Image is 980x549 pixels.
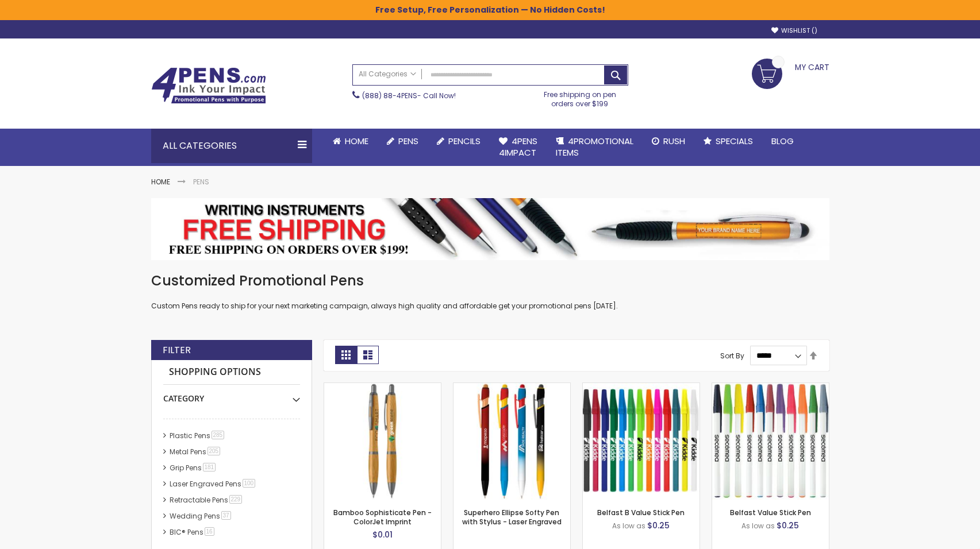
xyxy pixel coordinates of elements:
a: Belfast Value Stick Pen [712,382,829,392]
img: Belfast B Value Stick Pen [583,383,700,500]
a: 4PROMOTIONALITEMS [547,129,643,166]
img: Pens [151,198,829,260]
span: $0.25 [647,520,670,531]
a: Pencils [428,129,490,154]
span: 181 [203,463,216,471]
span: Rush [663,135,685,147]
a: Wishlist [771,26,817,35]
a: Superhero Ellipse Softy Pen with Stylus - Laser Engraved [462,508,562,527]
h1: Customized Promotional Pens [151,272,829,290]
span: 37 [221,511,231,520]
div: All Categories [151,129,312,163]
div: Free shipping on pen orders over $199 [532,86,628,109]
img: Bamboo Sophisticate Pen - ColorJet Imprint [324,383,441,500]
a: Pens [378,129,428,154]
span: Specials [716,135,753,147]
a: 4Pens4impact [490,129,547,166]
a: BIC® Pens16 [167,527,218,537]
label: Sort By [720,350,744,360]
a: Metal Pens205 [167,447,225,457]
a: Grip Pens181 [167,463,220,473]
a: Home [324,129,378,154]
a: Rush [643,129,694,154]
a: Superhero Ellipse Softy Pen with Stylus - Laser Engraved [454,382,570,392]
strong: Shopping Options [163,360,300,385]
span: 16 [205,527,214,536]
a: Wedding Pens37 [167,511,235,521]
span: All Categories [359,69,416,79]
span: Home [345,135,368,147]
span: $0.25 [777,520,799,531]
span: 205 [207,447,221,455]
strong: Grid [335,346,357,364]
a: All Categories [353,65,422,84]
img: 4Pens Custom Pens and Promotional Products [151,67,266,104]
a: Specials [694,129,762,154]
a: Home [151,177,170,187]
strong: Pens [193,177,209,187]
a: Plastic Pens285 [167,431,229,440]
a: Retractable Pens229 [167,495,247,505]
span: Blog [771,135,794,147]
span: 229 [229,495,243,504]
span: - Call Now! [362,91,456,100]
a: Bamboo Sophisticate Pen - ColorJet Imprint [324,382,441,392]
strong: Filter [163,344,191,357]
div: Category [163,385,300,404]
span: 4Pens 4impact [499,135,537,158]
span: As low as [741,521,775,531]
a: Blog [762,129,803,154]
span: 4PROMOTIONAL ITEMS [556,135,633,158]
span: 285 [212,431,225,439]
span: Pencils [448,135,481,147]
img: Belfast Value Stick Pen [712,383,829,500]
img: Superhero Ellipse Softy Pen with Stylus - Laser Engraved [454,383,570,500]
a: (888) 88-4PENS [362,91,417,100]
a: Belfast B Value Stick Pen [583,382,700,392]
span: $0.01 [372,529,393,540]
span: 100 [243,479,256,488]
a: Belfast Value Stick Pen [730,508,811,517]
a: Belfast B Value Stick Pen [597,508,685,517]
span: Pens [398,135,418,147]
a: Laser Engraved Pens100 [167,479,260,489]
a: Bamboo Sophisticate Pen - ColorJet Imprint [333,508,432,527]
div: Custom Pens ready to ship for your next marketing campaign, always high quality and affordable ge... [151,272,829,311]
span: As low as [612,521,645,531]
